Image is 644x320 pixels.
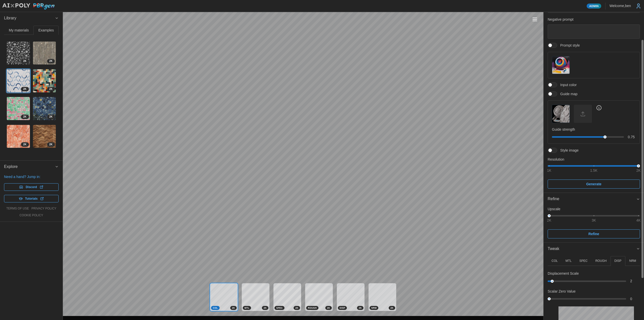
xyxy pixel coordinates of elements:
[7,42,30,65] img: KVb5AZZcm50jiSgLad2X
[23,87,26,91] span: 2 K
[264,306,267,310] span: 2 K
[340,306,345,310] span: DISP
[276,306,283,310] span: SPEC
[557,148,579,153] span: Style image
[7,69,30,93] a: 3lq3cu2JvZiq5bUSymgG2K
[31,206,56,211] a: privacy policy
[7,41,30,65] a: KVb5AZZcm50jiSgLad2X2K
[552,105,570,122] img: Guide map
[548,229,640,238] button: Refine
[7,125,30,148] img: nNLoz7BvrHNDGsIkGEWe
[579,259,588,263] p: SPEC
[49,115,53,119] span: 2 K
[548,289,576,294] p: Scalar Zero Value
[33,69,56,92] img: 7fsCwJiRL3kBdwDnQniT
[610,3,631,8] p: Welcome, ben
[4,195,59,202] a: Tutorials
[371,306,377,310] span: NRM
[557,43,580,48] span: Prompt style
[548,206,640,211] p: Upscale
[548,157,640,162] p: Resolution
[6,206,29,211] a: terms of use
[630,278,640,283] p: 2
[544,193,644,205] button: Refine
[49,143,53,147] span: 2 K
[4,12,55,24] span: Library
[295,306,298,310] span: 2 K
[630,296,640,301] p: 0
[33,97,56,120] img: 3E0UQC95wUp78nkCzAdU
[49,87,53,91] span: 2 K
[26,184,37,191] span: Discord
[49,59,53,63] span: 2 K
[4,161,55,173] span: Explore
[33,41,56,65] a: ngI1gUpNHaJX3lyJoShn2K
[23,143,26,147] span: 2 K
[614,259,621,263] p: DISP
[544,243,644,255] button: Tweak
[2,3,55,10] img: AIxPoly PBRgen
[548,17,640,22] p: Negative prompt
[589,4,598,8] span: Admin
[327,306,330,310] span: 2 K
[629,259,636,263] p: NRM
[586,180,601,188] span: Generate
[548,180,640,189] button: Generate
[7,97,30,120] img: rmQvcRwbNSCJEe6pTfJC
[232,306,235,310] span: 2 K
[548,271,579,276] p: Displacement Scale
[308,306,317,310] span: ROUGH
[531,16,538,23] button: Toggle viewport controls
[25,195,38,202] span: Tutorials
[557,82,577,87] span: Input color
[552,56,570,74] img: Prompt style
[588,230,599,238] span: Refine
[33,97,56,120] a: 3E0UQC95wUp78nkCzAdU2K
[33,42,56,65] img: ngI1gUpNHaJX3lyJoShn
[390,306,393,310] span: 2 K
[628,134,636,139] p: 0.75
[552,127,636,132] p: Guide strength
[33,125,56,148] img: 7W30H3GteWHjCkbJfp3T
[595,259,607,263] p: ROUGH
[213,306,218,310] span: COL
[23,115,26,119] span: 2 K
[4,174,59,179] p: Need a hand? Jump in:
[245,306,249,310] span: MTL
[23,59,26,63] span: 2 K
[551,259,558,263] p: COL
[33,69,56,93] a: 7fsCwJiRL3kBdwDnQniT2K
[557,91,577,96] span: Guide map
[359,306,362,310] span: 2 K
[544,205,644,242] div: Refine
[548,243,636,255] span: Tweak
[4,183,59,191] a: Discord
[7,69,30,92] img: 3lq3cu2JvZiq5bUSymgG
[548,193,636,205] span: Refine
[33,125,56,148] a: 7W30H3GteWHjCkbJfp3T2K
[38,28,54,32] span: Examples
[9,28,29,32] span: My materials
[566,259,572,263] p: MTL
[7,125,30,148] a: nNLoz7BvrHNDGsIkGEWe2K
[7,97,30,120] a: rmQvcRwbNSCJEe6pTfJC2K
[19,213,43,218] a: cookie policy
